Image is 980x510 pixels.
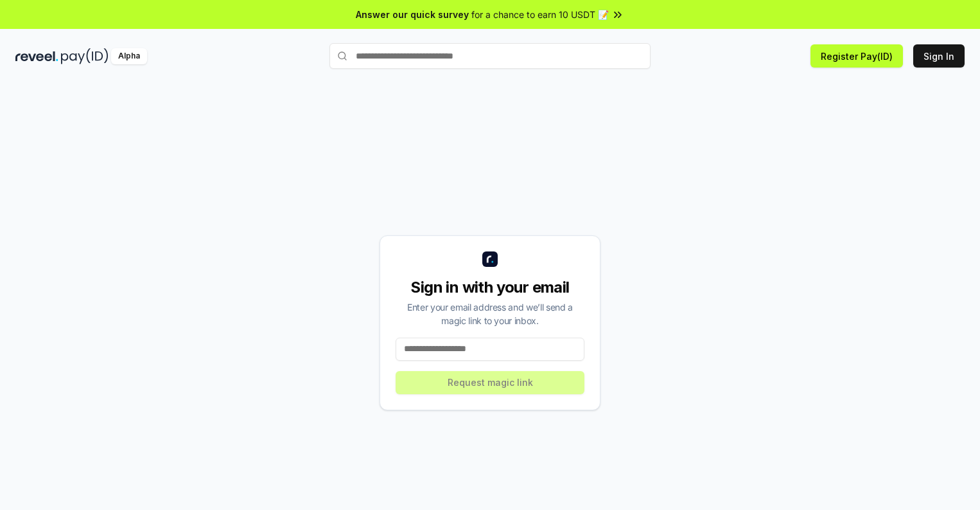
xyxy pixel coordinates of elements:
div: Enter your email address and we’ll send a magic link to your inbox. [396,300,584,327]
img: reveel_dark [15,48,58,64]
button: Register Pay(ID) [810,44,903,68]
span: for a chance to earn 10 USDT 📝 [471,8,609,21]
div: Alpha [111,48,147,64]
button: Sign In [913,44,965,68]
span: Answer our quick survey [356,8,469,21]
img: logo_small [482,251,498,267]
img: pay_id [61,48,109,64]
div: Sign in with your email [396,277,584,298]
